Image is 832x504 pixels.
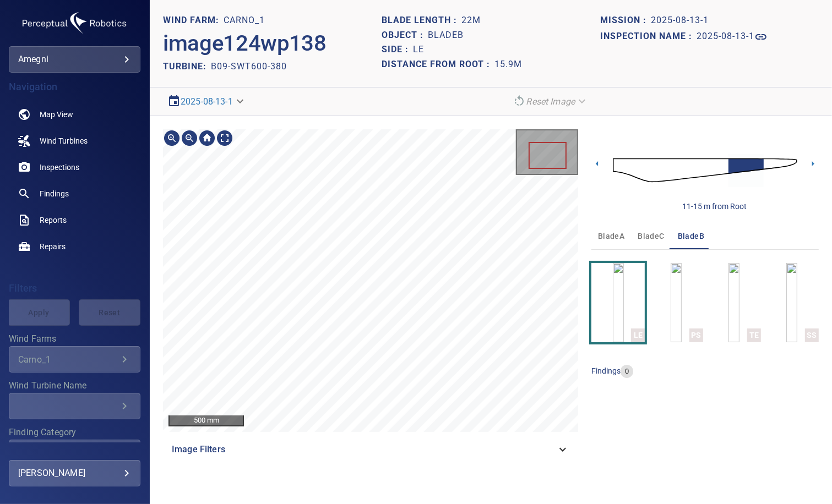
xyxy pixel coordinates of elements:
div: Reset Image [508,92,592,111]
label: Wind Farms [9,335,140,343]
button: PS [649,263,703,342]
h1: LE [413,45,424,55]
span: Findings [40,188,69,199]
div: Wind Farms [9,346,140,372]
h1: WIND FARM: [163,15,224,26]
span: Inspections [40,162,79,173]
span: bladeB [678,229,704,243]
a: 2025-08-13-1 [697,30,768,43]
h1: 2025-08-13-1 [651,15,709,26]
a: TE [728,263,739,342]
div: [PERSON_NAME] [18,464,131,482]
h1: Distance from root : [382,59,494,70]
a: findings noActive [9,180,140,207]
button: TE [708,263,761,342]
a: windturbines noActive [9,128,140,154]
div: Zoom out [181,129,198,147]
h1: Side : [382,45,413,55]
h2: TURBINE: [163,61,211,72]
a: map noActive [9,101,140,128]
div: Finding Category [9,440,140,466]
h4: Navigation [9,81,140,92]
label: Wind Turbine Name [9,381,140,390]
button: LE [591,263,645,342]
div: 2025-08-13-1 [163,92,251,111]
a: SS [786,263,797,342]
span: Wind Turbines [40,135,88,146]
span: findings [591,366,621,375]
a: inspections noActive [9,154,140,180]
span: 0 [621,366,633,377]
h1: bladeB [428,30,464,41]
em: Reset Image [526,96,575,107]
a: LE [613,263,624,342]
a: reports noActive [9,207,140,233]
a: repairs noActive [9,233,140,260]
div: Toggle full page [216,129,233,147]
img: amegni-logo [19,9,129,37]
h1: 22m [461,15,481,26]
button: SS [765,263,819,342]
a: PS [671,263,682,342]
h1: Carno_1 [224,15,265,26]
h1: Mission : [600,15,651,26]
div: amegni [18,51,131,68]
a: 2025-08-13-1 [181,96,233,107]
div: Wind Turbine Name [9,393,140,419]
h1: Blade length : [382,15,461,26]
span: Image Filters [172,443,556,456]
div: PS [689,328,703,342]
h1: Inspection name : [600,31,697,42]
span: bladeA [598,229,624,243]
h2: B09-SWT600-380 [211,61,287,72]
h4: Filters [9,283,140,294]
h2: image124wp138 [163,30,327,57]
h1: 2025-08-13-1 [697,31,754,42]
div: amegni [9,46,140,73]
div: 11-15 m from Root [682,201,747,212]
span: Reports [40,215,67,226]
span: bladeC [638,229,664,243]
div: Carno_1 [18,354,118,365]
span: Map View [40,109,73,120]
div: LE [631,328,645,342]
h1: Object : [382,30,428,41]
h1: 15.9m [494,59,522,70]
div: Zoom in [163,129,181,147]
div: Go home [198,129,216,147]
img: d [613,148,797,193]
div: TE [747,328,761,342]
label: Finding Category [9,428,140,437]
div: SS [805,328,819,342]
div: Image Filters [163,436,578,463]
span: Repairs [40,241,66,252]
